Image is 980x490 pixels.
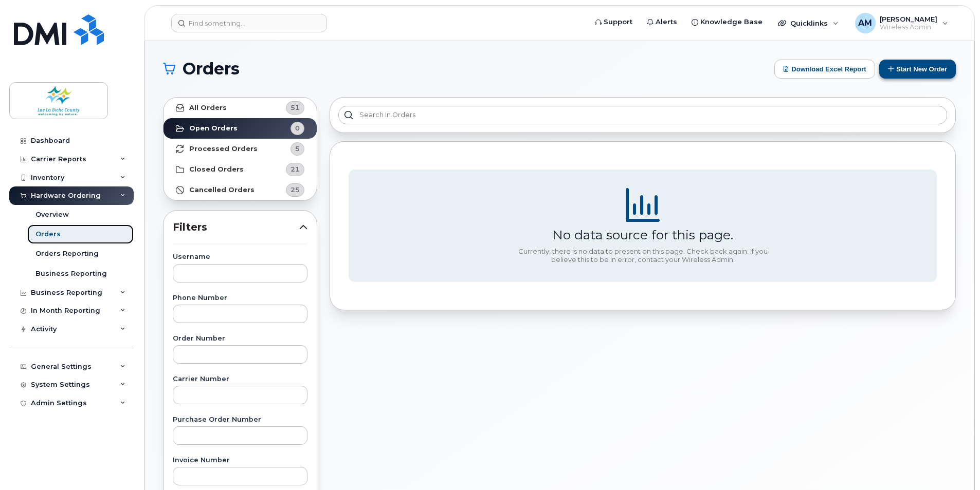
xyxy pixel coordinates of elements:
input: Search in orders [338,106,947,124]
span: Orders [183,61,240,77]
span: 51 [291,103,300,112]
label: Purchase Order Number [173,417,307,423]
strong: Closed Orders [189,165,244,174]
label: Phone Number [173,295,307,301]
strong: All Orders [189,104,227,112]
label: Invoice Number [173,457,307,464]
a: Cancelled Orders25 [164,180,317,200]
a: Closed Orders21 [164,159,317,180]
div: Currently, there is no data to present on this page. Check back again. If you believe this to be ... [514,248,771,263]
label: Order Number [173,335,307,342]
strong: Open Orders [189,124,238,133]
button: Download Excel Report [774,60,875,79]
a: All Orders51 [164,98,317,118]
a: Processed Orders5 [164,139,317,159]
button: Start New Order [879,60,956,79]
strong: Processed Orders [189,145,258,153]
div: No data source for this page. [552,227,733,242]
label: Username [173,254,307,260]
span: 5 [295,144,300,154]
a: Open Orders0 [164,118,317,139]
span: Filters [173,220,299,235]
span: 25 [291,185,300,195]
span: 0 [295,123,300,133]
strong: Cancelled Orders [189,186,255,194]
span: 21 [291,164,300,174]
label: Carrier Number [173,376,307,383]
